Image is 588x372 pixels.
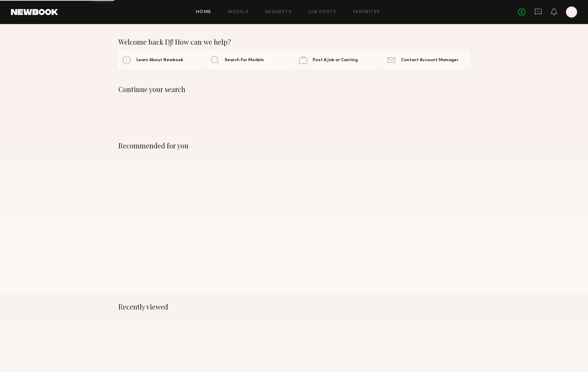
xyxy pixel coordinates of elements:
a: Home [196,10,211,14]
div: Continue your search [118,85,470,93]
span: Post A Job or Casting [313,58,358,63]
a: Post A Job or Casting [295,52,381,69]
a: Requests [265,10,292,14]
a: Contact Account Manager [383,52,470,69]
div: Welcome back DJ! How can we help? [118,38,470,46]
a: Job Posts [308,10,337,14]
div: Recommended for you [118,142,470,150]
a: Learn About Newbook [118,52,205,69]
a: D [566,7,577,18]
a: Models [228,10,249,14]
span: Search For Models [224,58,264,63]
a: Search For Models [207,52,293,69]
a: Favorites [353,10,380,14]
span: Contact Account Manager [401,58,458,63]
div: Recently viewed [118,303,470,311]
span: Learn About Newbook [136,58,183,63]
